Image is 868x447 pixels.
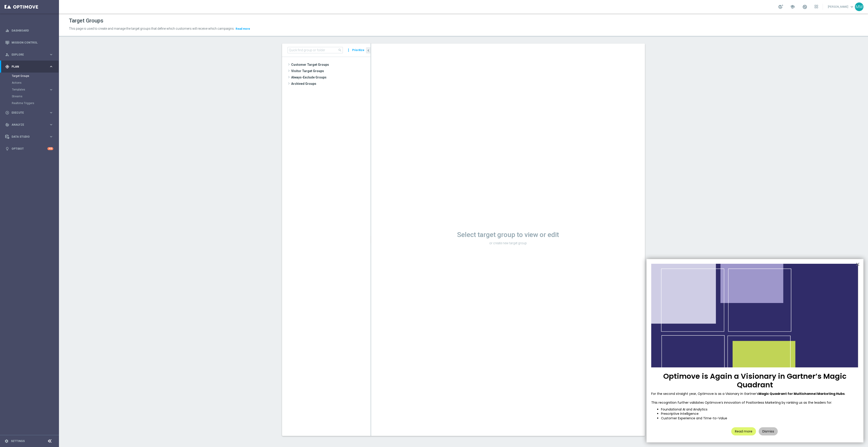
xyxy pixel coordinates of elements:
span: Templates [12,88,44,91]
button: Dismiss [759,427,778,435]
i: keyboard_arrow_right [49,64,53,69]
span: keyboard_arrow_down [849,4,854,9]
div: Plan [5,65,49,69]
span: For the second straight year, Optimove is as a Visionary in Gartner’s [651,391,758,396]
span: Archived Groups [291,81,371,87]
a: [PERSON_NAME] [827,3,855,10]
span: Explore [12,53,49,56]
a: Actions [12,81,47,85]
i: gps_fixed [5,65,9,69]
i: keyboard_arrow_right [49,52,53,57]
div: +10 [47,147,53,150]
li: Foundational AI and Analytics [661,407,858,412]
i: settings [5,439,9,443]
a: Settings [11,440,25,442]
span: Visitor Target Groups [291,68,371,74]
i: keyboard_arrow_right [49,134,53,139]
i: keyboard_arrow_right [49,110,53,115]
span: Analyze [12,123,49,126]
button: Read more [731,427,756,435]
span: This page is used to create and manage the target groups that define which customers will receive... [69,27,234,30]
input: Quick find group or folder [288,47,343,53]
span: Execute [12,111,49,114]
h1: Select target group to view or edit [371,231,645,239]
span: Customer Target Groups [291,61,371,68]
div: Mission Control [5,37,53,49]
i: equalizer [5,29,9,33]
div: MM [855,2,863,11]
a: Mission Control [12,37,53,49]
a: Optibot [12,143,47,155]
i: keyboard_arrow_right [49,122,53,127]
i: track_changes [5,123,9,127]
div: Templates [12,86,59,93]
i: keyboard_arrow_right [49,88,53,92]
div: Data Studio [5,135,49,139]
div: Streams [12,93,59,100]
a: Target Groups [12,74,47,78]
div: Realtime Triggers [12,100,59,107]
p: This recognition further validates Optimove’s innovation of Positionless Marketing by ranking us ... [651,401,858,405]
div: Execute [5,111,49,115]
i: person_search [5,53,9,57]
i: chevron_left [366,48,371,53]
div: Actions [12,79,59,86]
div: Analyze [5,123,49,127]
button: Close [856,261,860,268]
li: Prescriptive Intelligence [661,412,858,416]
span: school [790,4,795,9]
strong: Magic Quadrant for Multichannel Marketing Hubs [758,391,845,396]
span: . [845,391,845,396]
h1: Target Groups [69,17,103,24]
i: more_vert [346,47,351,53]
div: Optibot [5,143,53,155]
a: Streams [12,95,47,98]
li: Customer Experience and Time-to-Value [661,416,858,421]
p: or create new target group [371,241,645,245]
span: search [338,48,342,52]
span: Data Studio [12,135,49,138]
p: Optimove is Again a Visionary in Gartner’s Magic Quadrant [651,372,858,389]
div: Target Groups [12,73,59,79]
span: Plan [12,65,49,68]
span: Always-Exclude Groups [291,74,371,81]
button: Read more [235,26,251,31]
a: Realtime Triggers [12,101,47,105]
button: Prioritize [351,47,365,53]
a: Dashboard [12,24,53,37]
div: Dashboard [5,24,53,37]
i: lightbulb [5,147,9,151]
div: Explore [5,53,49,57]
div: Templates [12,88,49,91]
i: play_circle_outline [5,111,9,115]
